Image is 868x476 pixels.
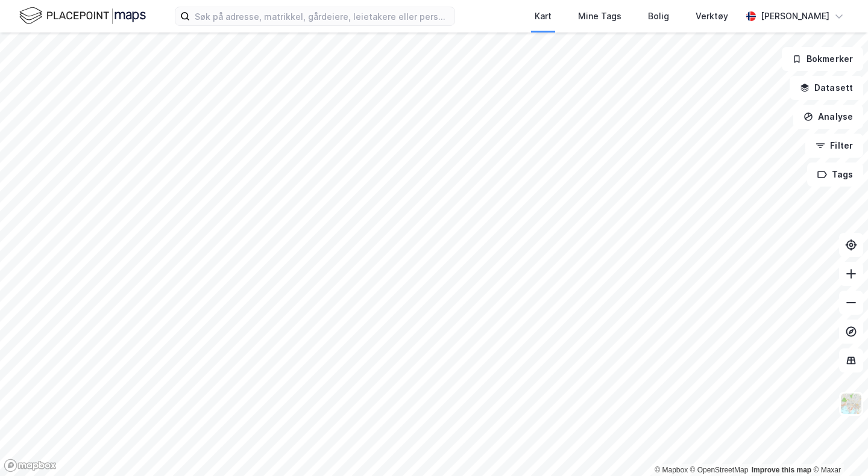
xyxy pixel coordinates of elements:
[19,5,146,26] img: logo.f888ab2527a4732fd821a326f86c7f29.svg
[808,418,868,476] div: Kontrollprogram for chat
[761,9,829,23] div: [PERSON_NAME]
[535,9,552,23] div: Kart
[808,418,868,476] iframe: Chat Widget
[578,9,621,23] div: Mine Tags
[648,9,669,23] div: Bolig
[696,9,728,23] div: Verktøy
[190,7,454,25] input: Søk på adresse, matrikkel, gårdeiere, leietakere eller personer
